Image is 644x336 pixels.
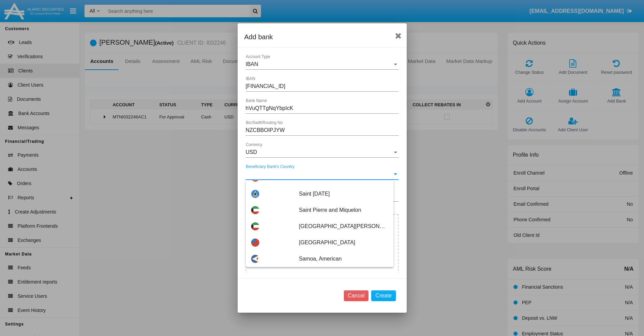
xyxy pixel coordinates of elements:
[244,31,400,42] div: Add bank
[371,290,396,301] button: Create
[299,251,388,267] span: Samoa, American
[246,149,257,155] span: USD
[344,290,369,301] button: Cancel
[299,234,388,251] span: [GEOGRAPHIC_DATA]
[246,61,258,67] span: IBAN
[299,186,388,202] span: Saint [DATE]
[299,218,388,234] span: [GEOGRAPHIC_DATA][PERSON_NAME]
[299,202,388,218] span: Saint Pierre and Miquelon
